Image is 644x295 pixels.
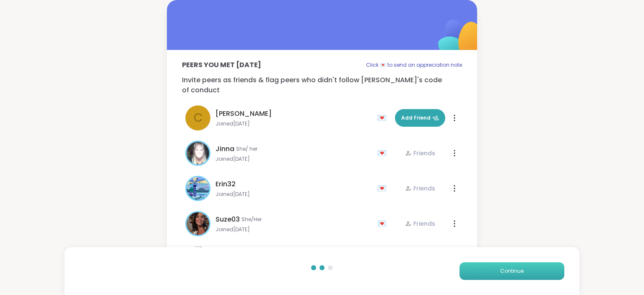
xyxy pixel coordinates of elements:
[182,75,462,95] p: Invite peers as friends & flag peers who didn't follow [PERSON_NAME]'s code of conduct
[405,219,435,228] div: Friends
[405,184,435,193] div: Friends
[401,114,439,122] span: Add Friend
[500,267,524,275] span: Continue
[377,146,390,160] div: 💌
[216,226,372,233] span: Joined [DATE]
[216,179,236,189] span: Erin32
[187,212,209,235] img: Suze03
[460,262,564,280] button: Continue
[185,246,210,272] img: RJ_78
[182,60,261,70] p: Peers you met [DATE]
[366,60,462,70] p: Click 💌 to send an appreciation note
[216,214,240,225] span: Suze03
[187,177,209,200] img: Erin32
[241,216,262,223] span: She/Her
[194,109,203,127] span: C
[216,109,272,119] span: [PERSON_NAME]
[187,142,209,164] img: Jinna
[216,191,372,198] span: Joined [DATE]
[377,111,390,125] div: 💌
[377,217,390,230] div: 💌
[216,144,234,154] span: Jinna
[216,120,372,127] span: Joined [DATE]
[377,182,390,195] div: 💌
[405,149,435,157] div: Friends
[236,146,257,152] span: She/ her
[216,156,372,162] span: Joined [DATE]
[395,109,445,127] button: Add Friend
